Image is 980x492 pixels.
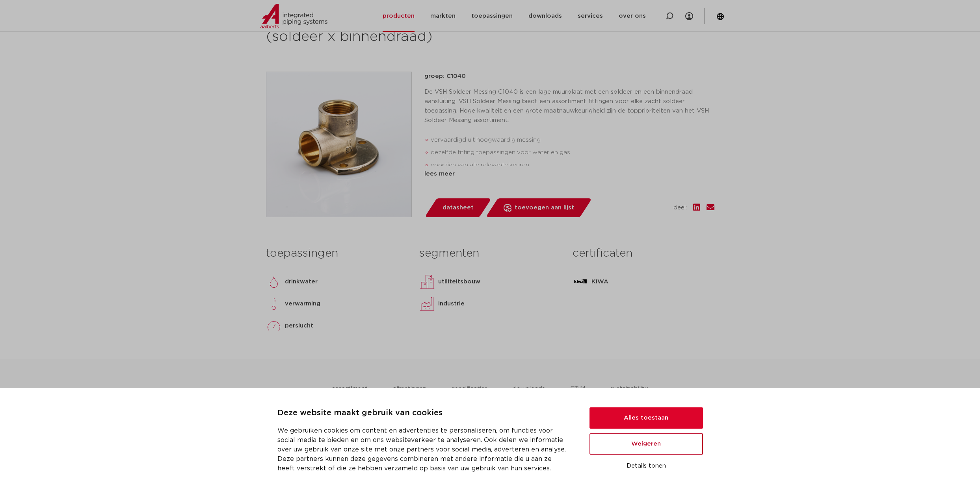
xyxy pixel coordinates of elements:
img: verwarming [266,296,282,312]
span: toevoegen aan lijst [515,202,574,214]
div: lees meer [424,169,714,179]
h3: certificaten [573,246,714,261]
p: industrie [438,299,465,309]
p: groep: C1040 [424,72,714,81]
li: assortiment [332,384,368,407]
a: datasheet [424,198,491,217]
li: voorzien van alle relevante keuren [431,159,714,172]
li: downloads [513,384,545,407]
img: utiliteitsbouw [419,274,435,290]
li: dezelfde fitting toepassingen voor water en gas [431,146,714,159]
h3: toepassingen [266,246,407,261]
p: KIWA [591,277,608,287]
h3: segmenten [419,246,561,261]
p: We gebruiken cookies om content en advertenties te personaliseren, om functies voor social media ... [277,426,571,473]
li: ETIM [570,384,585,407]
p: utiliteitsbouw [438,277,480,287]
li: sustainability [610,384,648,407]
button: Weigeren [589,433,703,455]
span: deel: [673,203,687,213]
img: drinkwater [266,274,282,290]
p: verwarming [285,299,320,309]
p: perslucht [285,321,313,331]
span: datasheet [443,202,474,214]
button: Alles toestaan [589,407,703,429]
img: perslucht [266,318,282,334]
img: KIWA [573,274,588,290]
button: Details tonen [589,459,703,473]
p: De VSH Soldeer Messing C1040 is een lage muurplaat met een soldeer en een binnendraad aansluiting... [424,87,714,125]
li: vervaardigd uit hoogwaardig messing [431,134,714,146]
img: industrie [419,296,435,312]
img: Product Image for VSH Soldeer Messing muurplaat laag (soldeer x binnendraad) [266,72,411,217]
p: drinkwater [285,277,318,287]
p: Deze website maakt gebruik van cookies [277,407,571,420]
li: afmetingen [393,384,426,407]
li: specificaties [452,384,487,407]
